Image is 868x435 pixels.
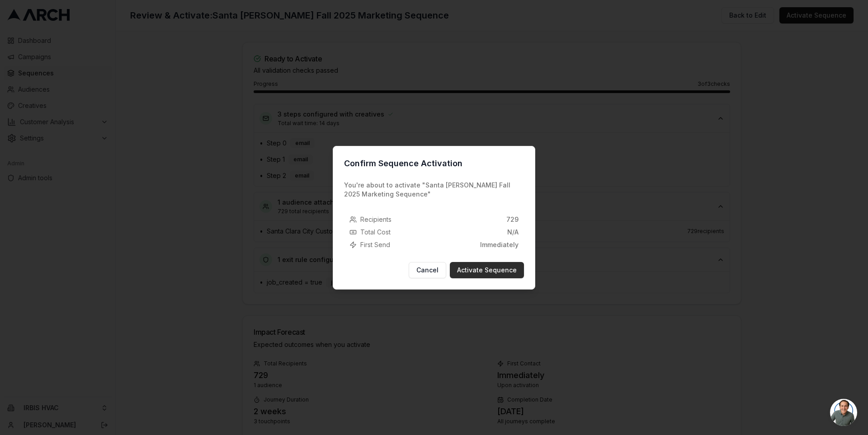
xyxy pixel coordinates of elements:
[360,228,391,237] span: Total Cost
[409,262,446,278] button: Cancel
[360,215,392,224] span: Recipients
[344,181,524,199] p: You're about to activate " Santa [PERSON_NAME] Fall 2025 Marketing Sequence "
[480,240,519,249] span: Immediately
[506,215,519,224] span: 729
[344,157,524,170] h2: Confirm Sequence Activation
[450,262,524,278] button: Activate Sequence
[360,240,390,249] span: First Send
[507,228,519,237] span: N/A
